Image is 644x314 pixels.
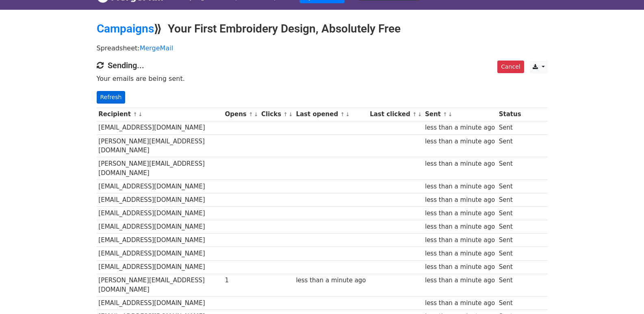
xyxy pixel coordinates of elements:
a: Refresh [97,91,126,104]
td: Sent [497,220,523,234]
div: less than a minute ago [425,123,495,132]
th: Recipient [97,108,223,121]
td: [EMAIL_ADDRESS][DOMAIN_NAME] [97,207,223,220]
a: ↑ [283,111,288,117]
a: ↓ [448,111,453,117]
a: ↓ [418,111,422,117]
td: Sent [497,157,523,180]
td: Sent [497,207,523,220]
td: Sent [497,274,523,297]
td: [PERSON_NAME][EMAIL_ADDRESS][DOMAIN_NAME] [97,157,223,180]
div: less than a minute ago [425,159,495,169]
td: Sent [497,234,523,247]
div: less than a minute ago [425,236,495,245]
th: Clicks [259,108,294,121]
a: ↓ [288,111,293,117]
h4: Sending... [97,61,548,70]
a: ↑ [412,111,417,117]
p: Spreadsheet: [97,44,548,52]
div: 1 [225,276,257,285]
th: Sent [423,108,497,121]
a: ↓ [345,111,350,117]
a: ↓ [254,111,258,117]
div: less than a minute ago [425,137,495,146]
td: [PERSON_NAME][EMAIL_ADDRESS][DOMAIN_NAME] [97,134,223,157]
td: [EMAIL_ADDRESS][DOMAIN_NAME] [97,121,223,134]
a: ↓ [138,111,143,117]
div: less than a minute ago [425,249,495,258]
th: Status [497,108,523,121]
th: Last opened [294,108,368,121]
a: ↑ [443,111,447,117]
a: ↑ [249,111,253,117]
div: less than a minute ago [425,195,495,205]
th: Last clicked [368,108,423,121]
div: less than a minute ago [425,299,495,308]
td: Sent [497,297,523,310]
td: Sent [497,134,523,157]
td: [EMAIL_ADDRESS][DOMAIN_NAME] [97,234,223,247]
td: [EMAIL_ADDRESS][DOMAIN_NAME] [97,220,223,234]
div: less than a minute ago [425,182,495,191]
th: Opens [223,108,260,121]
h2: ⟫ Your First Embroidery Design, Absolutely Free [97,22,548,36]
td: Sent [497,121,523,134]
iframe: Chat Widget [603,275,644,314]
div: less than a minute ago [425,222,495,232]
a: ↑ [340,111,345,117]
a: ↑ [133,111,137,117]
td: Sent [497,247,523,260]
td: Sent [497,193,523,207]
td: [PERSON_NAME][EMAIL_ADDRESS][DOMAIN_NAME] [97,274,223,297]
div: less than a minute ago [425,262,495,272]
td: Sent [497,180,523,193]
div: less than a minute ago [296,276,366,285]
td: [EMAIL_ADDRESS][DOMAIN_NAME] [97,247,223,260]
a: MergeMail [140,44,173,52]
td: [EMAIL_ADDRESS][DOMAIN_NAME] [97,193,223,207]
td: [EMAIL_ADDRESS][DOMAIN_NAME] [97,260,223,274]
a: Cancel [497,61,524,73]
td: [EMAIL_ADDRESS][DOMAIN_NAME] [97,180,223,193]
div: less than a minute ago [425,209,495,218]
td: Sent [497,260,523,274]
p: Your emails are being sent. [97,74,548,83]
td: [EMAIL_ADDRESS][DOMAIN_NAME] [97,297,223,310]
div: less than a minute ago [425,276,495,285]
a: Campaigns [97,22,154,35]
